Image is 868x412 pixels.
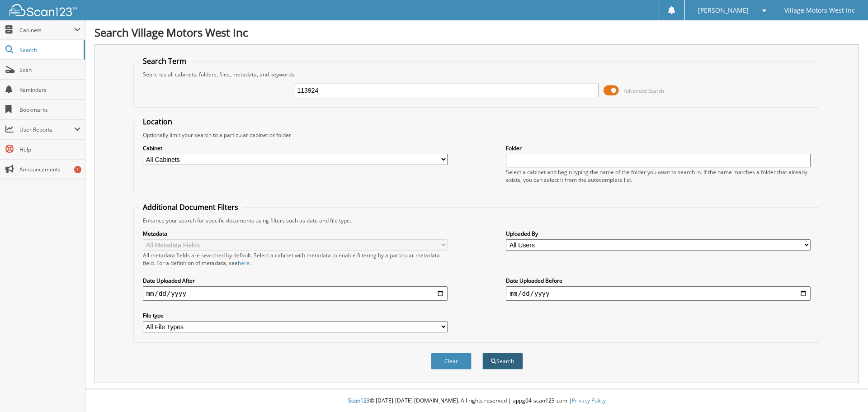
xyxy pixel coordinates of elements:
span: Bookmarks [19,106,80,114]
label: Metadata [143,230,448,237]
a: Privacy Policy [572,397,606,404]
div: © [DATE]-[DATE] [DOMAIN_NAME]. All rights reserved | appg04-scan123-com | [85,390,868,412]
span: Search [19,46,79,54]
span: Village Motors West Inc [784,8,855,13]
span: Advanced Search [624,87,664,94]
div: Select a cabinet and begin typing the name of the folder you want to search in. If the name match... [506,168,811,184]
span: [PERSON_NAME] [698,8,749,13]
a: here [238,259,250,267]
label: Cabinet [143,144,448,152]
span: Scan [19,66,80,74]
legend: Additional Document Filters [138,202,243,212]
button: Clear [431,353,472,369]
legend: Location [138,117,177,127]
label: Date Uploaded After [143,277,448,284]
div: 1 [74,166,81,173]
div: All metadata fields are searched by default. Select a cabinet with metadata to enable filtering b... [143,251,448,267]
div: Enhance your search for specific documents using filters such as date and file type. [138,217,816,224]
span: Reminders [19,86,80,94]
input: start [143,286,448,301]
label: Date Uploaded Before [506,277,811,284]
input: end [506,286,811,301]
div: Optionally limit your search to a particular cabinet or folder [138,131,816,139]
span: Cabinets [19,26,74,34]
legend: Search Term [138,56,191,66]
label: File type [143,312,448,319]
label: Folder [506,144,811,152]
div: Searches all cabinets, folders, files, metadata, and keywords [138,71,816,78]
label: Uploaded By [506,230,811,237]
h1: Search Village Motors West Inc [94,25,859,40]
span: Scan123 [348,397,370,404]
button: Search [482,353,523,369]
span: User Reports [19,126,74,133]
span: Help [19,146,80,153]
img: scan123-logo-white.svg [9,4,77,16]
span: Announcements [19,166,80,173]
